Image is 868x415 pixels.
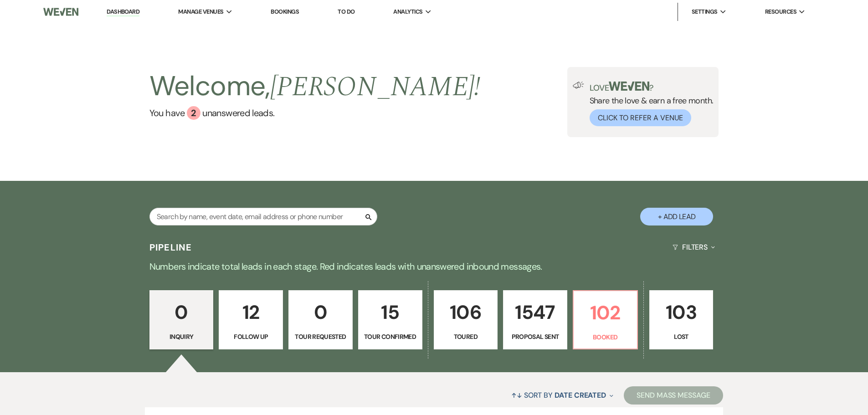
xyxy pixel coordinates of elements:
[155,332,208,342] p: Inquiry
[503,290,567,349] a: 1547Proposal Sent
[640,208,713,225] button: + Add Lead
[155,297,208,328] p: 0
[573,290,638,349] a: 102Booked
[655,297,708,328] p: 103
[649,290,714,349] a: 103Lost
[669,235,719,259] button: Filters
[43,2,78,21] img: Weven Logo
[555,390,606,400] span: Date Created
[338,8,354,15] a: To Do
[219,290,283,349] a: 12Follow Up
[271,8,299,15] a: Bookings
[440,297,492,328] p: 106
[294,332,347,342] p: Tour Requested
[149,106,481,120] a: You have 2 unanswered leads.
[364,297,416,328] p: 15
[609,82,649,91] img: weven-logo-green.svg
[440,332,492,342] p: Toured
[573,82,584,89] img: loud-speaker-illustration.svg
[584,82,714,126] div: Share the love & earn a free month.
[149,241,192,254] h3: Pipeline
[579,332,632,342] p: Booked
[692,7,718,16] span: Settings
[590,82,714,92] p: Love ?
[393,7,422,16] span: Analytics
[509,297,561,328] p: 1547
[579,297,632,328] p: 102
[225,297,277,328] p: 12
[511,390,522,400] span: ↑↓
[509,332,561,342] p: Proposal Sent
[149,67,481,106] h2: Welcome,
[225,332,277,342] p: Follow Up
[364,332,416,342] p: Tour Confirmed
[149,208,377,225] input: Search by name, event date, email address or phone number
[106,259,762,274] p: Numbers indicate total leads in each stage. Red indicates leads with unanswered inbound messages.
[107,8,139,16] a: Dashboard
[358,290,422,349] a: 15Tour Confirmed
[187,106,200,120] div: 2
[655,332,708,342] p: Lost
[288,290,353,349] a: 0Tour Requested
[434,290,498,349] a: 106Toured
[624,386,723,405] button: Send Mass Message
[270,66,481,108] span: [PERSON_NAME] !
[590,109,691,126] button: Click to Refer a Venue
[294,297,347,328] p: 0
[149,290,214,349] a: 0Inquiry
[178,7,223,16] span: Manage Venues
[508,383,617,407] button: Sort By Date Created
[765,7,796,16] span: Resources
